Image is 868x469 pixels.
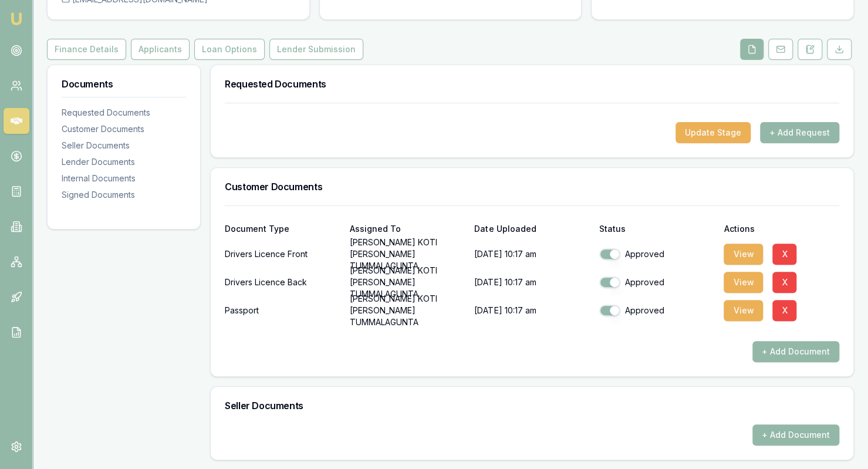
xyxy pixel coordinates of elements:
[47,39,126,60] button: Finance Details
[350,271,465,294] p: [PERSON_NAME] KOTI [PERSON_NAME] TUMMALAGUNTA
[267,39,366,60] a: Lender Submission
[772,244,796,265] button: X
[225,79,839,89] h3: Requested Documents
[350,225,465,233] div: Assigned To
[724,300,763,321] button: View
[192,39,267,60] a: Loan Options
[225,271,340,294] div: Drivers Licence Back
[599,276,715,288] div: Approved
[350,242,465,266] p: [PERSON_NAME] KOTI [PERSON_NAME] TUMMALAGUNTA
[676,122,751,143] button: Update Stage
[269,39,363,60] button: Lender Submission
[474,271,590,294] p: [DATE] 10:17 am
[752,341,839,362] button: + Add Document
[194,39,265,60] button: Loan Options
[724,244,763,265] button: View
[131,39,190,60] button: Applicants
[225,242,340,266] div: Drivers Licence Front
[62,173,186,184] div: Internal Documents
[772,300,796,321] button: X
[724,272,763,293] button: View
[129,39,192,60] a: Applicants
[599,225,715,233] div: Status
[62,189,186,201] div: Signed Documents
[752,424,839,446] button: + Add Document
[62,107,186,119] div: Requested Documents
[474,242,590,266] p: [DATE] 10:17 am
[225,401,839,410] h3: Seller Documents
[62,156,186,168] div: Lender Documents
[225,299,340,322] div: Passport
[599,248,715,260] div: Approved
[474,299,590,322] p: [DATE] 10:17 am
[772,272,796,293] button: X
[225,225,340,233] div: Document Type
[62,79,186,89] h3: Documents
[47,39,129,60] a: Finance Details
[62,123,186,135] div: Customer Documents
[62,140,186,151] div: Seller Documents
[225,182,839,191] h3: Customer Documents
[474,225,590,233] div: Date Uploaded
[599,305,715,316] div: Approved
[350,299,465,322] p: [PERSON_NAME] KOTI [PERSON_NAME] TUMMALAGUNTA
[760,122,839,143] button: + Add Request
[9,12,23,26] img: emu-icon-u.png
[724,225,839,233] div: Actions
